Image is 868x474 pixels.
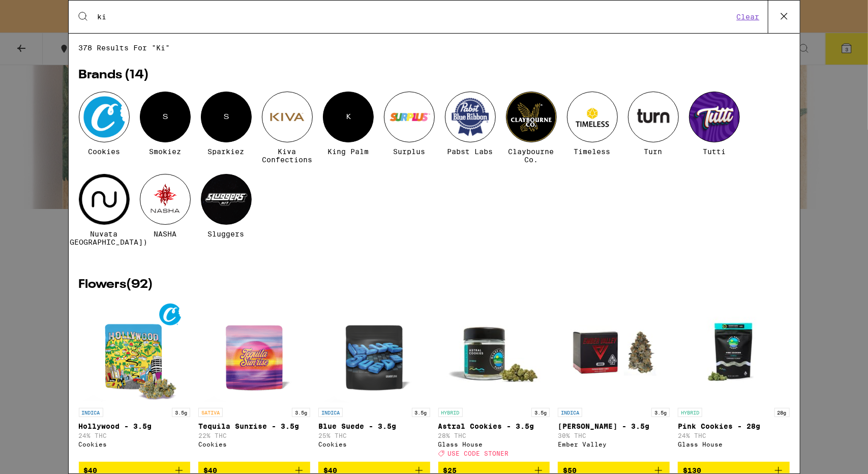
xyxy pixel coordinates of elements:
span: USE CODE STONER [448,450,509,457]
p: 28g [774,408,790,417]
p: INDICA [558,408,582,417]
span: Hi. Need any help? [6,7,73,15]
span: Sparkiez [208,147,245,156]
div: S [201,92,252,142]
div: K [323,92,374,142]
div: Glass House [678,441,790,448]
span: turn [644,147,663,156]
img: Glass House - Astral Cookies - 3.5g [443,301,545,403]
p: HYBRID [438,408,463,417]
p: 3.5g [531,408,550,417]
a: Open page for Pink Cookies - 28g from Glass House [678,301,790,462]
span: Kiva Confections [262,147,313,164]
p: 24% THC [79,432,191,439]
span: Smokiez [149,147,181,156]
img: Ember Valley - Tiger King - 3.5g [563,301,665,403]
p: 28% THC [438,432,550,439]
p: 3.5g [651,408,670,417]
div: Cookies [318,441,430,448]
div: Ember Valley [558,441,670,448]
p: 30% THC [558,432,670,439]
span: King Palm [327,147,369,156]
h2: Flowers ( 92 ) [79,279,790,291]
span: Tutti [703,147,726,156]
p: Hollywood - 3.5g [79,422,191,430]
span: Pabst Labs [447,147,493,156]
img: Cookies - Blue Suede - 3.5g [323,301,425,403]
div: Cookies [79,441,191,448]
p: [PERSON_NAME] - 3.5g [558,422,670,430]
p: 24% THC [678,432,790,439]
span: NASHA [154,230,176,238]
a: Open page for Tequila Sunrise - 3.5g from Cookies [198,301,310,462]
p: 22% THC [198,432,310,439]
img: Cookies - Tequila Sunrise - 3.5g [203,301,305,403]
p: Astral Cookies - 3.5g [438,422,550,430]
p: INDICA [318,408,343,417]
a: Open page for Blue Suede - 3.5g from Cookies [318,301,430,462]
span: Surplus [393,147,425,156]
span: Nuvata ([GEOGRAPHIC_DATA]) [61,230,147,246]
a: Open page for Tiger King - 3.5g from Ember Valley [558,301,670,462]
p: 3.5g [172,408,190,417]
span: Timeless [574,147,611,156]
a: Open page for Astral Cookies - 3.5g from Glass House [438,301,550,462]
span: Sluggers [208,230,245,238]
p: Tequila Sunrise - 3.5g [198,422,310,430]
p: Pink Cookies - 28g [678,422,790,430]
div: Cookies [198,441,310,448]
p: INDICA [79,408,103,417]
div: S [140,92,191,142]
p: 3.5g [412,408,430,417]
p: HYBRID [678,408,702,417]
h2: Brands ( 14 ) [79,69,790,81]
p: SATIVA [198,408,223,417]
img: Glass House - Pink Cookies - 28g [683,301,785,403]
p: Blue Suede - 3.5g [318,422,430,430]
input: Search for products & categories [97,12,734,21]
button: Clear [734,12,763,21]
img: Cookies - Hollywood - 3.5g [83,301,185,403]
span: 378 results for "ki" [79,44,790,52]
span: Claybourne Co. [506,147,557,164]
div: Glass House [438,441,550,448]
p: 3.5g [292,408,310,417]
a: Open page for Hollywood - 3.5g from Cookies [79,301,191,462]
span: Cookies [88,147,120,156]
p: 25% THC [318,432,430,439]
